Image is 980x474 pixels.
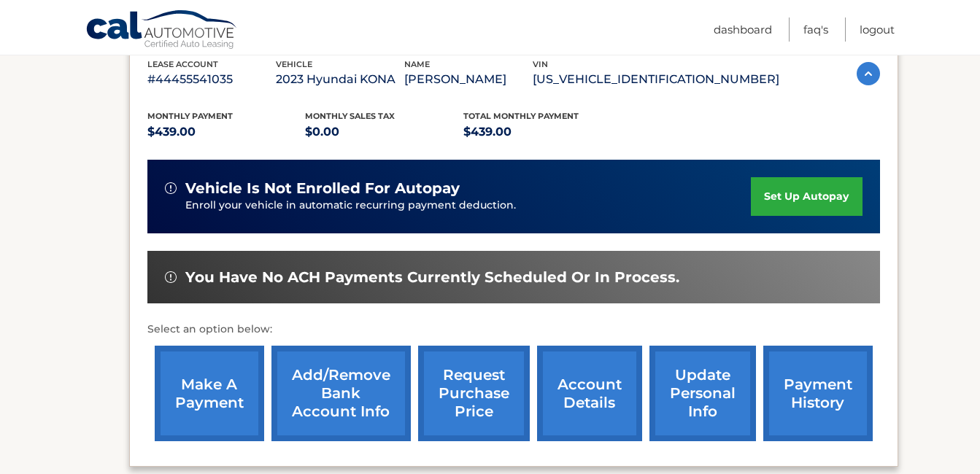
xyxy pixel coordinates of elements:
[463,111,579,121] span: Total Monthly Payment
[147,69,276,90] p: #44455541035
[404,59,430,69] span: name
[404,69,533,90] p: [PERSON_NAME]
[271,346,411,441] a: Add/Remove bank account info
[276,59,312,69] span: vehicle
[751,177,862,216] a: set up autopay
[714,18,772,42] a: Dashboard
[305,122,463,142] p: $0.00
[185,198,752,214] p: Enroll your vehicle in automatic recurring payment deduction.
[165,182,177,194] img: alert-white.svg
[649,346,756,441] a: update personal info
[463,122,622,142] p: $439.00
[763,346,873,441] a: payment history
[533,69,779,90] p: [US_VEHICLE_IDENTIFICATION_NUMBER]
[860,18,895,42] a: Logout
[185,268,679,287] span: You have no ACH payments currently scheduled or in process.
[803,18,828,42] a: FAQ's
[155,346,264,441] a: make a payment
[533,59,548,69] span: vin
[305,111,395,121] span: Monthly sales Tax
[147,111,233,121] span: Monthly Payment
[185,179,460,198] span: vehicle is not enrolled for autopay
[857,62,880,85] img: accordion-active.svg
[147,122,306,142] p: $439.00
[165,271,177,283] img: alert-white.svg
[537,346,642,441] a: account details
[276,69,404,90] p: 2023 Hyundai KONA
[418,346,530,441] a: request purchase price
[147,321,880,338] p: Select an option below:
[147,59,218,69] span: lease account
[85,9,239,52] a: Cal Automotive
